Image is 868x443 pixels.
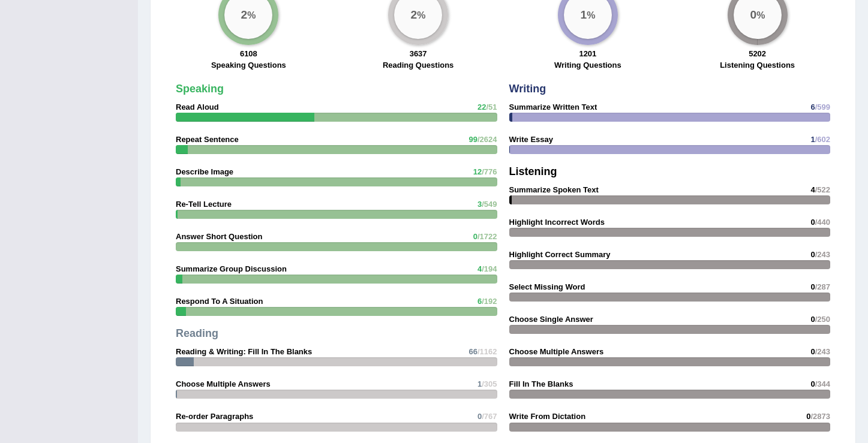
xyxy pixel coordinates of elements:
[509,379,573,388] strong: Fill In The Blanks
[176,135,239,144] strong: Repeat Sentence
[509,282,585,291] strong: Select Missing Word
[482,379,497,388] span: /305
[810,250,815,259] span: 0
[810,412,830,421] span: /2873
[810,282,815,291] span: 0
[815,135,830,144] span: /602
[815,347,830,356] span: /243
[176,167,233,176] strong: Describe Image
[176,200,232,209] strong: Re-Tell Lecture
[815,250,830,259] span: /243
[810,379,815,388] span: 0
[509,185,599,194] strong: Summarize Spoken Text
[482,412,497,421] span: /767
[176,232,262,241] strong: Answer Short Question
[411,8,418,21] big: 2
[486,103,497,111] span: /51
[815,103,830,111] span: /599
[477,297,482,306] span: 6
[482,264,497,273] span: /194
[554,59,621,71] label: Writing Questions
[482,297,497,306] span: /192
[749,49,766,58] strong: 5202
[473,167,482,176] span: 12
[176,103,219,111] strong: Read Aloud
[509,218,605,227] strong: Highlight Incorrect Words
[468,347,477,356] span: 66
[176,297,263,306] strong: Respond To A Situation
[176,327,218,339] strong: Reading
[750,8,756,21] big: 0
[176,83,224,95] strong: Speaking
[509,103,597,111] strong: Summarize Written Text
[810,185,815,194] span: 4
[176,379,271,388] strong: Choose Multiple Answers
[720,59,795,71] label: Listening Questions
[176,264,287,273] strong: Summarize Group Discussion
[477,412,482,421] span: 0
[810,218,815,227] span: 0
[383,59,453,71] label: Reading Questions
[509,412,586,421] strong: Write From Dictation
[477,379,482,388] span: 1
[509,165,557,177] strong: Listening
[815,315,830,324] span: /250
[241,8,248,21] big: 2
[815,379,830,388] span: /344
[477,347,497,356] span: /1162
[240,49,257,58] strong: 6108
[477,103,486,111] span: 22
[580,8,587,21] big: 1
[509,83,546,95] strong: Writing
[509,315,593,324] strong: Choose Single Answer
[810,103,815,111] span: 6
[815,185,830,194] span: /522
[509,135,553,144] strong: Write Essay
[482,200,497,209] span: /549
[468,135,477,144] span: 99
[410,49,427,58] strong: 3637
[509,250,611,259] strong: Highlight Correct Summary
[509,347,604,356] strong: Choose Multiple Answers
[579,49,596,58] strong: 1201
[176,347,312,356] strong: Reading & Writing: Fill In The Blanks
[806,412,810,421] span: 0
[815,282,830,291] span: /287
[477,264,482,273] span: 4
[477,200,482,209] span: 3
[810,135,815,144] span: 1
[482,167,497,176] span: /776
[211,59,286,71] label: Speaking Questions
[477,135,497,144] span: /2624
[810,315,815,324] span: 0
[477,232,497,241] span: /1722
[176,412,253,421] strong: Re-order Paragraphs
[810,347,815,356] span: 0
[473,232,477,241] span: 0
[815,218,830,227] span: /440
